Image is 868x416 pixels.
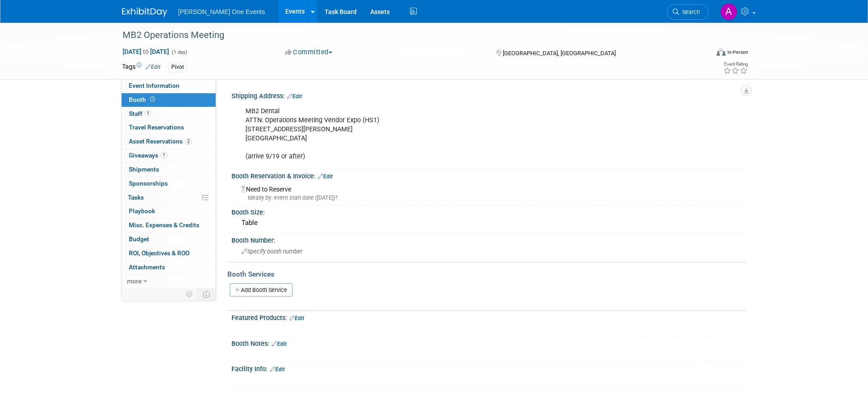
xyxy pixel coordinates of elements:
a: Edit [270,366,285,373]
img: Format-Inperson.png [717,48,726,56]
a: Attachments [122,261,216,274]
div: MB2 Operations Meeting [119,27,695,43]
span: [GEOGRAPHIC_DATA], [GEOGRAPHIC_DATA] [503,50,616,57]
span: Playbook [129,207,155,215]
span: 1 [160,152,167,158]
span: Booth [129,96,157,103]
div: Table [238,216,739,230]
a: Asset Reservations2 [122,135,216,148]
div: Booth Number: [231,234,746,245]
div: Need to Reserve [238,182,739,202]
td: Toggle Event Tabs [198,288,216,300]
span: (1 day) [171,49,187,55]
div: Event Rating [723,62,748,67]
a: Edit [272,341,287,347]
div: In-Person [727,49,748,56]
a: Booth [122,93,216,107]
a: Search [667,4,708,20]
td: Tags [122,62,160,72]
td: Personalize Event Tab Strip [182,288,198,300]
div: Featured Products: [231,311,746,323]
span: Asset Reservations [129,138,192,145]
span: Booth not reserved yet [148,96,157,103]
a: Edit [289,315,304,321]
a: Giveaways1 [122,149,216,163]
span: [DATE] [DATE] [122,48,170,56]
span: Specify booth number [241,248,302,255]
span: Budget [129,235,149,243]
div: Facility Info: [231,362,746,374]
span: Search [679,9,700,15]
span: Event Information [129,82,179,89]
span: Giveaways [129,152,167,159]
div: Pivot [169,62,187,72]
span: Tasks [128,194,144,201]
a: Add Booth Service [230,283,292,296]
div: Shipping Address: [231,89,746,101]
img: Amanda Bartschi [720,3,737,20]
a: Tasks [122,191,216,205]
img: ExhibitDay [122,8,167,17]
div: Booth Reservation & Invoice: [231,169,746,181]
div: MB2 Dental ATTN: Operations Meeting Vendor Expo (HS1) [STREET_ADDRESS][PERSON_NAME] [GEOGRAPHIC_D... [239,102,646,166]
span: 1 [145,110,151,117]
a: Edit [318,173,333,180]
a: more [122,275,216,288]
a: Edit [146,64,160,70]
div: Booth Services [227,269,746,279]
a: Event Information [122,79,216,93]
a: ROI, Objectives & ROO [122,247,216,260]
span: 2 [185,138,192,145]
span: more [127,277,142,285]
span: Sponsorships [129,180,168,187]
button: Committed [282,48,336,57]
span: Staff [129,110,151,117]
a: Playbook [122,205,216,218]
span: [PERSON_NAME] One Events [178,8,265,15]
a: Travel Reservations [122,121,216,134]
div: Event Format [655,47,748,61]
span: Attachments [129,263,165,271]
a: Sponsorships [122,177,216,191]
div: Ideally by: event start date ([DATE])? [241,194,739,202]
a: Staff1 [122,107,216,121]
span: to [142,48,150,55]
span: Misc. Expenses & Credits [129,221,199,229]
div: Booth Size: [231,206,746,217]
span: Travel Reservations [129,124,184,131]
a: Shipments [122,163,216,177]
span: Shipments [129,166,159,173]
a: Edit [287,93,302,100]
div: Booth Notes: [231,337,746,349]
a: Misc. Expenses & Credits [122,219,216,232]
span: ROI, Objectives & ROO [129,249,189,257]
a: Budget [122,233,216,246]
